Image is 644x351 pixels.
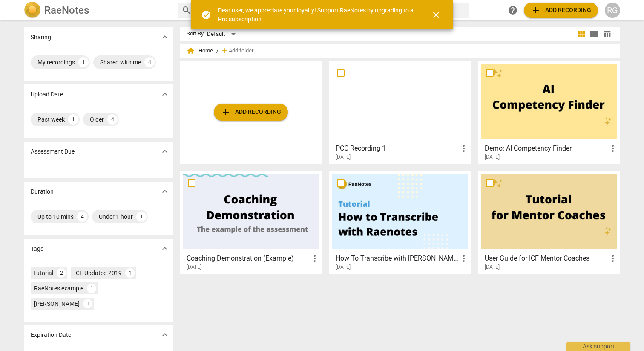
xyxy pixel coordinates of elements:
[524,3,598,18] button: Upload
[336,143,459,154] h3: PCC Recording 1
[158,242,171,255] button: Show more
[601,28,613,41] button: Table view
[158,88,171,101] button: Show more
[77,212,87,222] div: 4
[207,27,239,41] div: Default
[187,253,310,264] h3: Coaching Demonstration (Example)
[181,5,192,15] span: search
[160,186,170,197] span: expand_more
[531,5,541,15] span: add
[183,174,319,270] a: Coaching Demonstration (Example)[DATE]
[216,48,218,54] span: /
[485,143,608,154] h3: Demo: AI Competency Finder
[332,174,468,270] a: How To Transcribe with [PERSON_NAME][DATE]
[160,146,170,157] span: expand_more
[158,145,171,158] button: Show more
[31,33,51,42] p: Sharing
[608,143,618,154] span: more_vert
[34,299,80,308] div: [PERSON_NAME]
[310,253,320,264] span: more_vert
[459,253,469,264] span: more_vert
[220,46,229,55] span: add
[44,4,89,16] h2: RaeNotes
[158,31,171,44] button: Show more
[24,2,171,19] a: LogoRaeNotes
[100,58,141,67] div: Shared with me
[87,284,96,293] div: 1
[608,253,618,264] span: more_vert
[426,5,446,25] button: Close
[481,174,617,270] a: User Guide for ICF Mentor Coaches[DATE]
[201,10,211,20] span: check_circle
[481,64,617,160] a: Demo: AI Competency Finder[DATE]
[575,28,588,41] button: Tile view
[37,115,65,124] div: Past week
[485,253,608,264] h3: User Guide for ICF Mentor Coaches
[31,147,75,156] p: Assessment Due
[158,185,171,198] button: Show more
[78,57,89,67] div: 1
[99,212,133,221] div: Under 1 hour
[144,57,155,67] div: 4
[31,187,54,196] p: Duration
[485,264,500,271] span: [DATE]
[83,299,92,308] div: 1
[125,268,135,278] div: 1
[229,48,253,54] span: Add folder
[603,30,611,38] span: table_chart
[576,29,586,39] span: view_module
[187,46,213,55] span: Home
[589,29,599,39] span: view_list
[37,212,74,221] div: Up to 10 mins
[431,10,441,20] span: close
[214,104,288,121] button: Upload
[160,32,170,42] span: expand_more
[336,253,459,264] h3: How To Transcribe with RaeNotes
[508,5,518,15] span: help
[57,268,66,278] div: 2
[37,58,75,67] div: My recordings
[336,154,351,161] span: [DATE]
[68,114,78,125] div: 1
[31,90,63,99] p: Upload Date
[566,342,630,351] div: Ask support
[588,28,601,41] button: List view
[485,154,500,161] span: [DATE]
[24,2,41,19] img: Logo
[187,46,195,55] span: home
[31,331,71,339] p: Expiration Date
[332,64,468,160] a: PCC Recording 1[DATE]
[221,107,231,117] span: add
[136,212,147,222] div: 1
[505,3,520,18] a: Help
[221,107,281,117] span: Add recording
[34,284,83,293] div: RaeNotes example
[160,330,170,340] span: expand_more
[605,3,620,18] button: RG
[34,269,53,277] div: tutorial
[160,89,170,99] span: expand_more
[107,114,118,125] div: 4
[187,264,201,271] span: [DATE]
[218,6,416,23] div: Dear user, we appreciate your loyalty! Support RaeNotes by upgrading to a
[459,143,469,154] span: more_vert
[158,328,171,341] button: Show more
[74,269,122,277] div: ICF Updated 2019
[187,31,204,37] div: Sort By
[218,16,262,23] a: Pro subscription
[531,5,591,15] span: Add recording
[336,264,351,271] span: [DATE]
[90,115,104,124] div: Older
[160,244,170,254] span: expand_more
[31,244,43,253] p: Tags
